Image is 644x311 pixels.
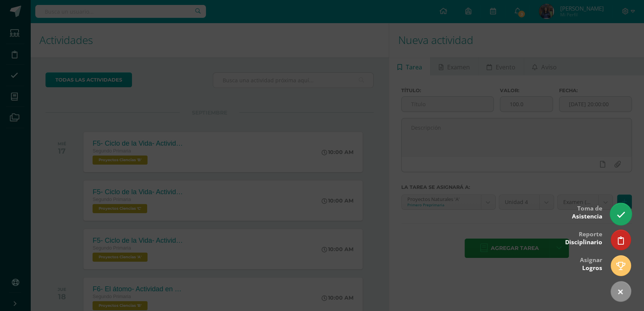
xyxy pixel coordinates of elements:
div: Reporte [565,225,602,250]
span: Logros [582,264,602,272]
span: Asistencia [572,212,602,220]
span: Disciplinario [565,238,602,246]
div: Toma de [572,199,602,224]
div: Asignar [580,251,602,276]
